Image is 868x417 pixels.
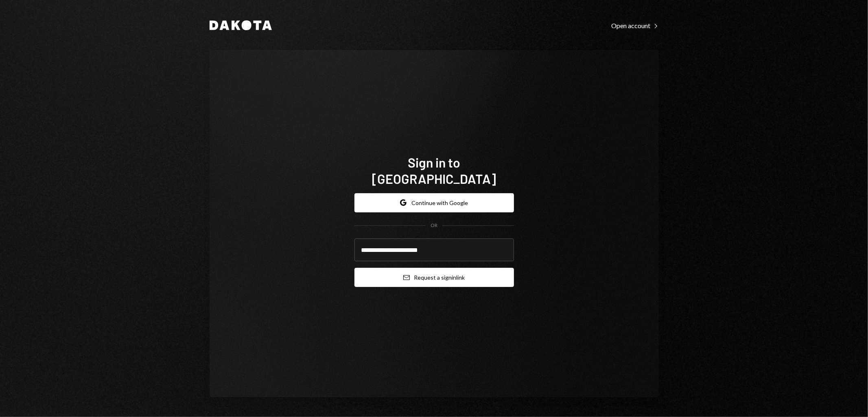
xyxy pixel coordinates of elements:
div: OR [431,222,437,229]
div: Open account [612,22,659,30]
a: Open account [612,21,659,30]
h1: Sign in to [GEOGRAPHIC_DATA] [354,154,514,187]
button: Request a signinlink [354,268,514,287]
button: Continue with Google [354,193,514,212]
